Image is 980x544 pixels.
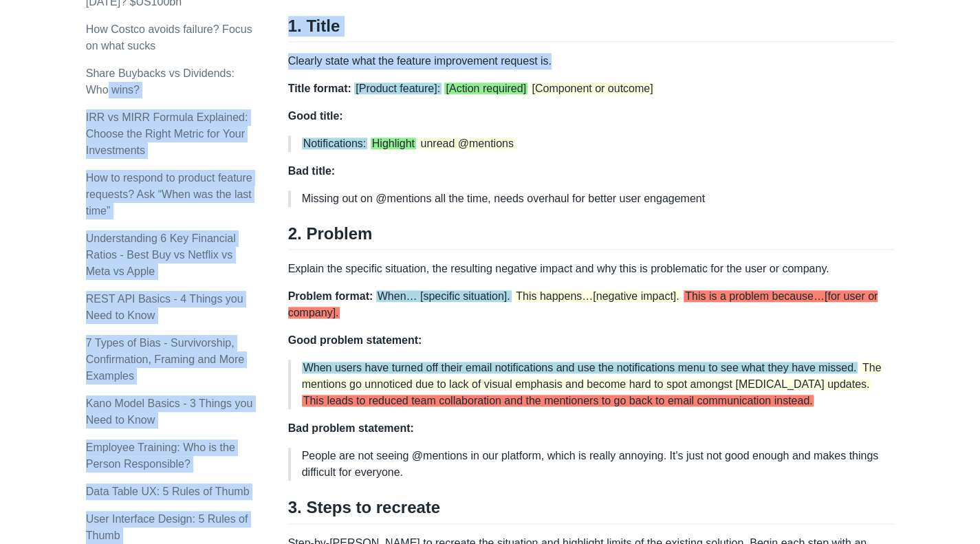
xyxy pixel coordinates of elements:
[86,337,244,382] a: 7 Types of Bias - Survivorship, Confirmation, Framing and More Examples
[302,395,814,406] span: This leads to reduced team collaboration and the mentioners to go back to email communication ins...
[444,83,527,94] span: [Action required]
[514,290,680,302] span: This happens…[negative impact].
[288,224,895,250] h2: 2. Problem
[302,362,858,373] span: When users have turned off their email notifications and use the notifications menu to see what t...
[288,110,343,122] strong: Good title:
[288,165,335,177] strong: Bad title:
[302,191,884,207] p: Missing out on @mentions all the time, needs overhaul for better user engagement
[288,53,895,69] p: Clearly state what the feature improvement request is.
[302,448,884,481] p: People are not seeing @mentions in our platform, which is really annoying. It's just not good eno...
[288,334,422,346] strong: Good problem statement:
[302,138,368,149] span: Notifications:
[376,290,512,302] span: When… [specific situation].
[288,83,351,94] strong: Title format:
[86,513,248,541] a: User Interface Design: 5 Rules of Thumb
[86,442,235,470] a: Employee Training: Who is the Person Responsible?
[86,23,252,52] a: How Costco avoids failure? Focus on what sucks
[288,290,373,302] strong: Problem format:
[288,16,895,42] h2: 1. Title
[86,111,248,156] a: IRR vs MIRR Formula Explained: Choose the Right Metric for Your Investments
[86,398,253,426] a: Kano Model Basics - 3 Things you Need to Know
[86,172,252,217] a: How to respond to product feature requests? Ask “When was the last time”
[86,67,235,96] a: Share Buybacks vs Dividends: Who wins?
[354,83,442,94] span: [Product feature]:
[86,293,243,321] a: REST API Basics - 4 Things you Need to Know
[86,486,250,497] a: Data Table UX: 5 Rules of Thumb
[288,261,895,277] p: Explain the specific situation, the resulting negative impact and why this is problematic for the...
[371,138,416,149] span: Highlight
[288,497,895,523] h2: 3. Steps to recreate
[288,422,414,434] strong: Bad problem statement:
[530,83,654,94] span: [Component or outcome]
[86,232,236,277] a: Understanding 6 Key Financial Ratios - Best Buy vs Netflix vs Meta vs Apple
[419,138,514,149] span: unread @mentions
